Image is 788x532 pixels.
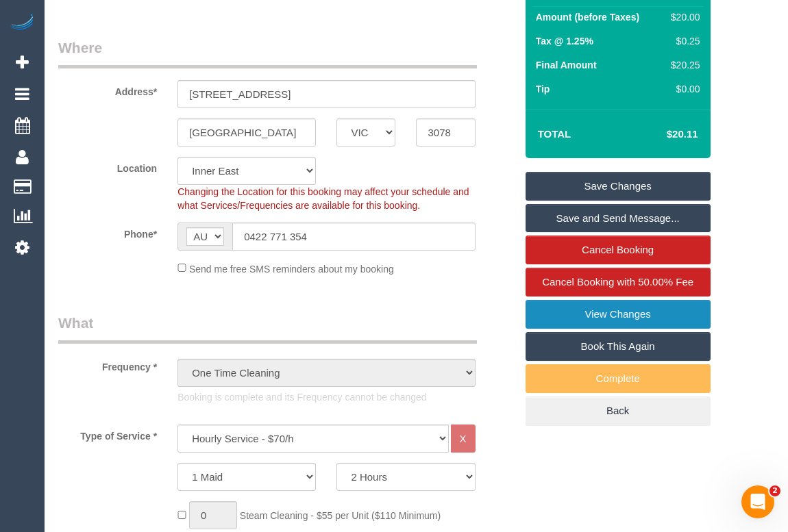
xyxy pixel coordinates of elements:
a: Book This Again [526,332,711,361]
span: Send me free SMS reminders about my booking [189,263,394,274]
span: 2 [769,485,780,496]
input: Phone* [232,223,475,251]
span: Cancel Booking with 50.00% Fee [542,276,693,288]
a: Cancel Booking with 50.00% Fee [526,268,711,296]
label: Location [48,157,167,175]
label: Phone* [48,223,167,241]
iframe: Intercom live chat [741,485,774,518]
img: Automaid Logo [8,14,36,33]
label: Final Amount [536,58,597,72]
div: $0.25 [658,34,700,48]
label: Frequency * [48,355,167,374]
input: Suburb* [177,118,316,147]
label: Amount (before Taxes) [536,10,639,24]
label: Tax @ 1.25% [536,34,593,48]
a: Save and Send Message... [526,204,711,233]
label: Address* [48,80,167,99]
a: Cancel Booking [526,236,711,264]
label: Tip [536,82,550,96]
legend: Where [58,38,477,68]
label: Type of Service * [48,425,167,443]
span: Changing the Location for this booking may affect your schedule and what Services/Frequencies are... [177,186,469,211]
div: $20.25 [658,58,700,72]
div: $0.00 [658,82,700,96]
p: Booking is complete and its Frequency cannot be changed [177,390,475,404]
a: View Changes [526,300,711,329]
h4: $20.11 [625,129,698,140]
span: Steam Cleaning - $55 per Unit ($110 Minimum) [240,510,441,521]
a: Back [526,396,711,425]
a: Save Changes [526,172,711,201]
div: $20.00 [658,10,700,24]
strong: Total [538,128,571,140]
legend: What [58,313,477,344]
input: Post Code* [416,118,475,147]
